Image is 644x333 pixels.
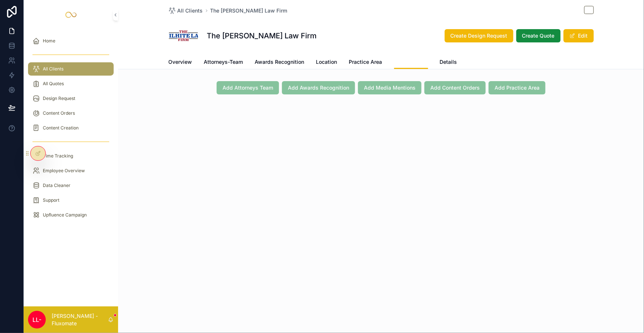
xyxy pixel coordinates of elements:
[43,168,85,174] span: Employee Overview
[516,29,561,42] button: Create Quote
[28,121,114,135] a: Content Creation
[394,55,428,69] a: Update Client
[32,315,41,324] span: LL-
[349,55,382,70] a: Practice Area
[28,194,114,207] a: Support
[65,9,77,21] img: App logo
[522,32,555,39] span: Create Quote
[28,77,114,90] a: All Quotes
[440,55,457,70] a: Details
[28,179,114,192] a: Data Cleaner
[316,58,337,66] span: Location
[28,149,114,163] a: Time Tracking
[349,58,382,66] span: Practice Area
[316,55,337,70] a: Location
[28,34,114,48] a: Home
[207,31,317,41] h1: The [PERSON_NAME] Law Firm
[28,164,114,177] a: Employee Overview
[204,58,243,66] span: Attorneys-Team
[43,110,75,116] span: Content Orders
[28,62,114,76] a: All Clients
[394,58,428,66] span: Update Client
[43,96,75,101] span: Design Request
[24,30,118,230] div: scrollable content
[255,55,304,70] a: Awards Recognition
[178,7,203,14] span: All Clients
[43,197,59,203] span: Support
[28,92,114,105] a: Design Request
[204,55,243,70] a: Attorneys-Team
[564,29,594,42] button: Edit
[169,55,192,70] a: Overview
[445,29,513,42] button: Create Design Request
[43,153,73,159] span: Time Tracking
[440,58,457,66] span: Details
[255,58,304,66] span: Awards Recognition
[210,7,287,14] a: The [PERSON_NAME] Law Firm
[451,32,507,39] span: Create Design Request
[169,7,203,14] a: All Clients
[169,58,192,66] span: Overview
[52,312,108,327] p: [PERSON_NAME] - Fluxomate
[43,125,79,131] span: Content Creation
[43,81,64,87] span: All Quotes
[28,107,114,120] a: Content Orders
[43,66,63,72] span: All Clients
[43,38,55,44] span: Home
[43,183,70,188] span: Data Cleaner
